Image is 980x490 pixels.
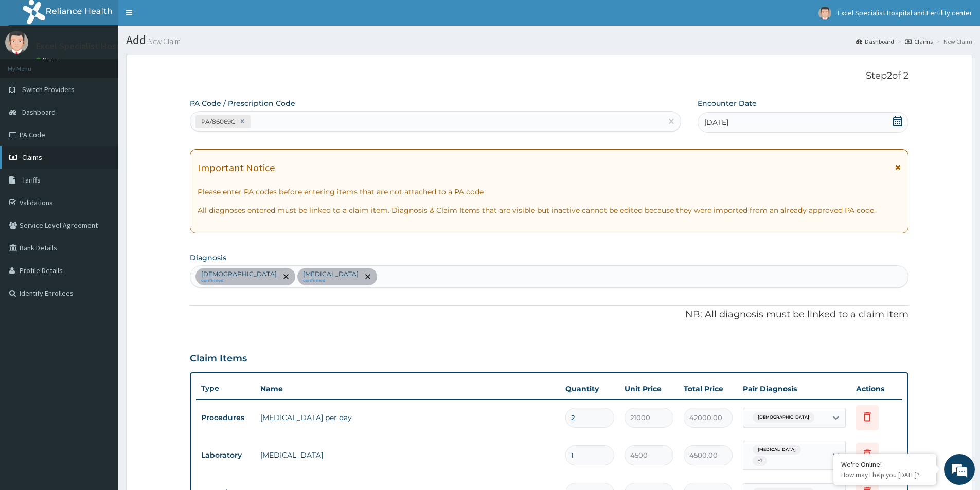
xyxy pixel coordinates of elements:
th: Quantity [560,378,619,399]
div: PA/86069C [198,116,237,128]
small: New Claim [146,38,181,45]
label: Encounter Date [698,98,757,108]
div: Chat with us now [54,58,173,71]
p: Please enter PA codes before entering items that are not attached to a PA code [198,187,901,197]
p: [MEDICAL_DATA] [303,270,359,278]
div: We're Online! [841,460,929,469]
span: remove selection option [363,272,372,281]
th: Actions [851,378,902,399]
h1: Important Notice [198,162,275,173]
td: [MEDICAL_DATA] per day [255,407,560,428]
td: [MEDICAL_DATA] [255,445,560,465]
a: Dashboard [856,37,894,46]
p: All diagnoses entered must be linked to a claim item. Diagnosis & Claim Items that are visible bu... [198,205,901,215]
h1: Add [126,33,972,47]
th: Type [196,379,255,398]
img: User Image [5,31,28,54]
span: Dashboard [22,107,56,117]
div: Minimize live chat window [169,5,193,30]
span: [DEMOGRAPHIC_DATA] [753,412,814,423]
a: Online [36,56,61,63]
span: Tariffs [22,175,41,185]
label: PA Code / Prescription Code [190,98,295,108]
small: confirmed [201,278,277,283]
th: Name [255,378,560,399]
span: Excel Specialist Hospital and Fertility center [838,8,972,17]
p: How may I help you today? [841,470,929,479]
p: [DEMOGRAPHIC_DATA] [201,270,277,278]
span: remove selection option [281,272,291,281]
label: Diagnosis [190,252,226,263]
td: Procedures [196,408,255,427]
h3: Claim Items [190,353,247,365]
span: + 1 [753,456,767,466]
span: Switch Providers [22,85,75,94]
li: New Claim [934,37,972,46]
p: Step 2 of 2 [190,70,908,82]
img: d_794563401_company_1708531726252_794563401 [19,51,42,77]
th: Pair Diagnosis [738,378,851,399]
td: Laboratory [196,446,255,465]
span: Claims [22,153,42,162]
img: User Image [818,7,831,20]
a: Claims [905,37,933,46]
p: Excel Specialist Hospital and Fertility center [36,42,216,51]
span: [DATE] [704,117,728,128]
th: Unit Price [619,378,679,399]
small: confirmed [303,278,359,283]
textarea: Type your message and hit 'Enter' [5,281,196,317]
p: NB: All diagnosis must be linked to a claim item [190,308,908,321]
span: We're online! [60,130,142,233]
span: [MEDICAL_DATA] [753,445,801,455]
th: Total Price [679,378,738,399]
